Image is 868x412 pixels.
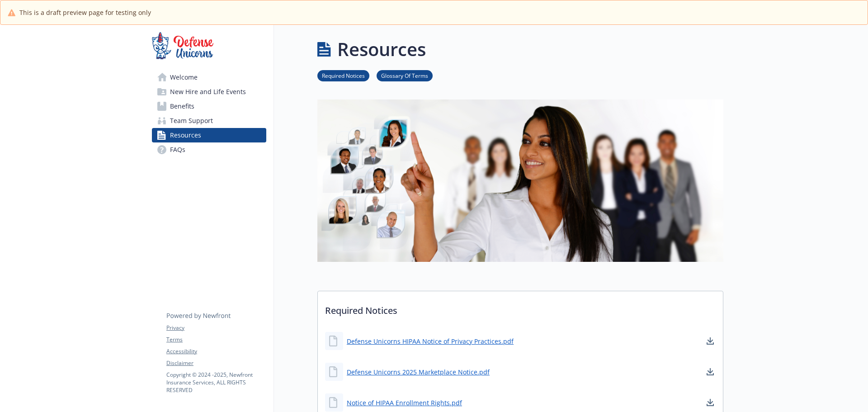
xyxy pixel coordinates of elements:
a: Disclaimer [166,359,266,367]
a: Benefits [152,99,266,114]
a: Terms [166,336,266,344]
a: Required Notices [317,71,369,80]
span: Welcome [170,70,198,85]
p: Required Notices [318,291,723,325]
img: resources page banner [317,99,723,262]
a: Defense Unicorns 2025 Marketplace Notice.pdf [347,367,490,377]
span: This is a draft preview page for testing only [19,8,151,17]
a: Notice of HIPAA Enrollment Rights.pdf [347,398,462,407]
a: Welcome [152,70,266,85]
span: Benefits [170,99,194,114]
a: download document [705,397,716,408]
span: New Hire and Life Events [170,85,246,99]
a: Resources [152,128,266,142]
h1: Resources [337,36,426,63]
a: Accessibility [166,347,266,355]
a: download document [705,366,716,377]
a: New Hire and Life Events [152,85,266,99]
p: Copyright © 2024 - 2025 , Newfront Insurance Services, ALL RIGHTS RESERVED [166,371,266,394]
a: Team Support [152,114,266,128]
a: Defense Unicorns HIPAA Notice of Privacy Practices.pdf [347,336,514,346]
span: Team Support [170,114,213,128]
span: Resources [170,128,201,142]
a: FAQs [152,142,266,157]
a: download document [705,336,716,346]
a: Privacy [166,324,266,332]
span: FAQs [170,142,185,157]
a: Glossary Of Terms [377,71,433,80]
